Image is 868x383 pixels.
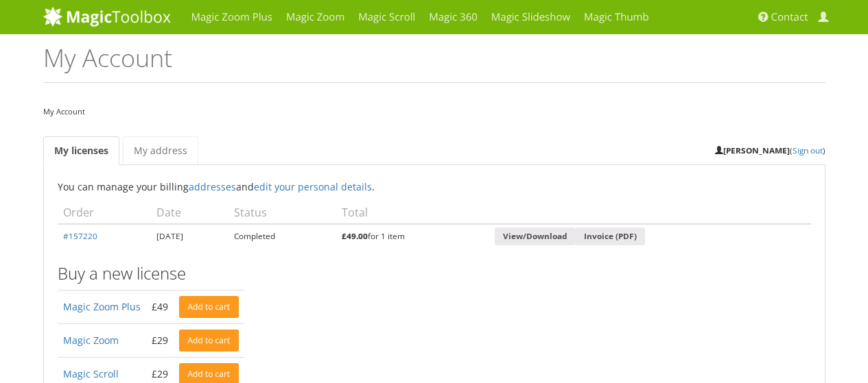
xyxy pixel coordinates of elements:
[336,224,489,249] td: for 1 item
[576,227,645,246] a: Invoice (PDF)
[234,205,267,220] span: Status
[189,180,236,193] a: addresses
[63,300,141,313] a: Magic Zoom Plus
[179,330,239,351] a: Add to cart
[156,205,181,220] span: Date
[228,224,336,249] td: Completed
[123,136,198,165] a: My address
[58,264,811,282] h3: Buy a new license
[179,296,239,318] a: Add to cart
[43,136,119,165] a: My licenses
[146,290,174,323] td: £49
[793,145,823,156] a: Sign out
[43,103,825,119] nav: My Account
[715,145,790,156] strong: [PERSON_NAME]
[43,45,825,83] h1: My Account
[58,179,811,195] p: You can manage your billing and .
[342,205,368,220] span: Total
[63,334,119,347] a: Magic Zoom
[254,180,372,193] a: edit your personal details
[156,230,183,241] time: [DATE]
[63,230,97,241] a: #157220
[63,367,119,380] a: Magic Scroll
[146,323,174,357] td: £29
[43,6,171,27] img: MagicToolbox.com - Image tools for your website
[715,145,825,156] small: ( )
[63,205,94,220] span: Order
[495,227,576,246] a: View/Download
[342,230,368,241] bdi: 49.00
[771,10,808,24] span: Contact
[342,230,347,241] span: £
